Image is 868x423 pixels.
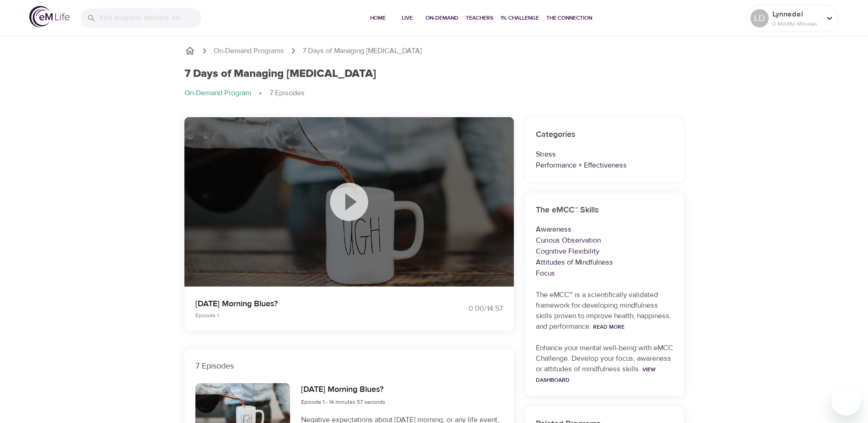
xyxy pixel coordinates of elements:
p: Stress [536,149,673,160]
a: View Dashboard [536,366,656,384]
span: Teachers [466,13,493,23]
p: Episode 1 [195,311,423,320]
iframe: Button to launch messaging window [831,386,861,416]
p: Awareness [536,224,673,235]
span: 1% Challenge [501,13,539,23]
span: Home [367,13,389,23]
span: The Connection [546,13,592,23]
div: 0:00 / 14:57 [434,304,503,314]
input: Find programs, teachers, etc... [100,8,201,28]
p: The eMCC™ is a scientifically validated framework for developing mindfulness skills proven to imp... [536,290,673,332]
nav: breadcrumb [184,45,684,56]
h6: [DATE] Morning Blues? [301,383,385,396]
span: Episode 1 - 14 minutes 57 seconds [301,398,385,406]
h6: The eMCC™ Skills [536,204,673,217]
img: logo [29,6,70,27]
p: Enhance your mental well-being with eMCC Challenge. Develop your focus, awareness or attitudes of... [536,343,673,385]
p: 0 Mindful Minutes [772,20,821,28]
p: 7 Episodes [270,88,305,98]
h1: 7 Days of Managing [MEDICAL_DATA] [184,67,376,81]
nav: breadcrumb [184,88,684,99]
p: 7 Days of Managing [MEDICAL_DATA] [302,46,422,56]
div: LD [750,9,769,27]
a: On-Demand Programs [214,46,284,56]
p: Attitudes of Mindfulness [536,257,673,268]
a: Read More [593,323,625,331]
p: Cognitive Flexibility [536,246,673,257]
p: [DATE] Morning Blues? [195,298,423,310]
p: On-Demand Program [184,88,251,98]
span: Live [396,13,418,23]
span: On-Demand [426,13,458,23]
h6: Categories [536,128,673,141]
p: 7 Episodes [195,360,503,372]
p: Focus [536,268,673,279]
p: Lynnedel [772,9,821,20]
p: Curious Observation [536,235,673,246]
p: Performance + Effectiveness [536,160,673,171]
